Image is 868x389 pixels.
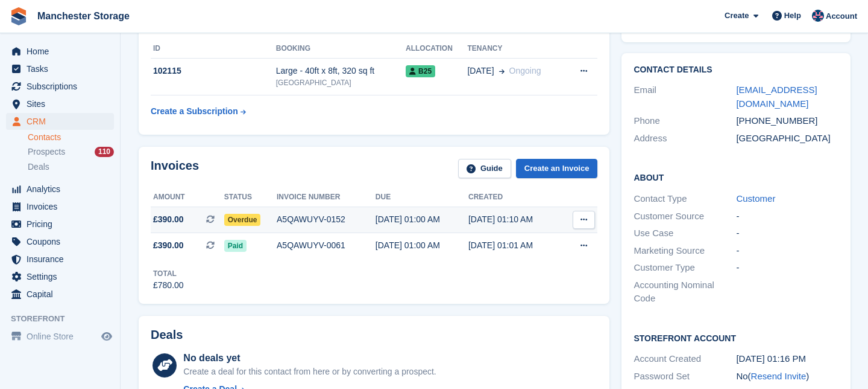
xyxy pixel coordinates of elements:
div: Customer Source [634,210,736,223]
div: A5QAWUYV-0152 [277,213,376,226]
a: menu [6,78,114,95]
div: A5QAWUYV-0061 [277,239,376,252]
div: - [736,227,838,240]
span: Settings [27,268,99,285]
div: No deals yet [183,351,436,365]
div: Use Case [634,227,736,240]
a: menu [6,286,114,303]
div: Email [634,83,736,111]
span: Sites [27,95,99,112]
th: Amount [151,188,224,207]
a: menu [6,233,114,250]
a: menu [6,198,114,215]
div: [GEOGRAPHIC_DATA] [736,132,838,146]
span: Online Store [27,328,99,345]
a: Resend Invite [751,371,807,381]
span: [DATE] [467,65,494,77]
span: Account [826,10,857,22]
a: Guide [458,159,511,179]
div: 102115 [151,65,276,77]
span: Help [784,10,801,22]
a: Customer [736,193,775,204]
div: Large - 40ft x 8ft, 320 sq ft [276,65,406,77]
h2: Deals [151,328,183,342]
span: B25 [406,65,435,77]
div: [DATE] 01:10 AM [468,213,561,226]
div: [GEOGRAPHIC_DATA] [276,77,406,88]
span: Pricing [27,216,99,233]
div: 110 [95,147,114,157]
a: Manchester Storage [33,6,134,26]
span: Create [725,10,749,22]
th: Status [224,188,277,207]
div: [DATE] 01:01 AM [468,239,561,252]
a: Contacts [28,132,114,143]
div: [DATE] 01:16 PM [736,352,838,366]
h2: Storefront Account [634,332,838,344]
div: - [736,244,838,258]
a: menu [6,43,114,60]
span: Storefront [11,313,120,325]
span: Capital [27,286,99,303]
span: Paid [224,240,247,252]
span: CRM [27,113,99,130]
span: £390.00 [153,239,184,252]
a: menu [6,95,114,112]
a: menu [6,251,114,268]
img: stora-icon-8386f47178a22dfd0bd8f6a31ec36ba5ce8667c1dd55bd0f319d3a0aa187defe.svg [10,7,28,25]
a: Create a Subscription [151,100,246,123]
a: Deals [28,161,114,173]
div: Contact Type [634,192,736,206]
span: Invoices [27,198,99,215]
h2: Invoices [151,159,199,179]
span: Prospects [28,146,65,158]
div: £780.00 [153,279,184,292]
div: Total [153,268,184,279]
a: menu [6,328,114,345]
span: Ongoing [509,66,541,76]
div: Account Created [634,352,736,366]
a: menu [6,268,114,285]
span: £390.00 [153,213,184,226]
div: [DATE] 01:00 AM [376,213,468,226]
div: Address [634,132,736,146]
h2: About [634,171,838,183]
th: Invoice number [277,188,376,207]
div: Phone [634,114,736,128]
th: ID [151,39,276,59]
a: menu [6,216,114,233]
a: menu [6,113,114,130]
th: Booking [276,39,406,59]
span: Coupons [27,233,99,250]
span: Analytics [27,181,99,198]
a: Preview store [99,329,114,344]
span: Tasks [27,60,99,77]
div: No [736,370,838,384]
th: Allocation [406,39,467,59]
div: Marketing Source [634,244,736,258]
span: Insurance [27,251,99,268]
th: Due [376,188,468,207]
span: Deals [28,161,49,173]
div: [PHONE_NUMBER] [736,114,838,128]
a: [EMAIL_ADDRESS][DOMAIN_NAME] [736,85,817,109]
th: Tenancy [467,39,564,59]
div: - [736,210,838,223]
div: Accounting Nominal Code [634,278,736,306]
a: menu [6,181,114,198]
div: Password Set [634,370,736,384]
span: Home [27,43,99,60]
div: Create a Subscription [151,105,238,118]
div: Customer Type [634,261,736,275]
div: - [736,261,838,275]
th: Created [468,188,561,207]
a: Create an Invoice [516,159,598,179]
div: Create a deal for this contact from here or by converting a prospect. [183,365,436,378]
h2: Contact Details [634,65,838,75]
span: ( ) [748,371,810,381]
span: Subscriptions [27,78,99,95]
span: Overdue [224,214,261,226]
a: menu [6,60,114,77]
a: Prospects 110 [28,146,114,158]
div: [DATE] 01:00 AM [376,239,468,252]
